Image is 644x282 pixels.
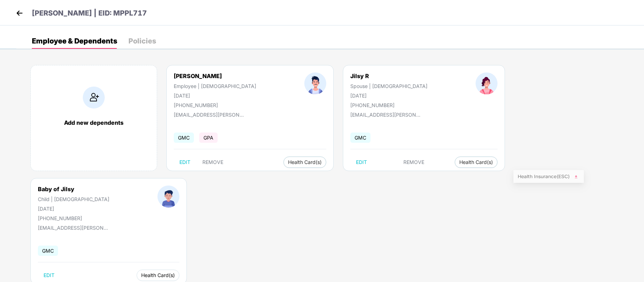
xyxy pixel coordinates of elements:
[288,160,322,164] span: Health Card(s)
[179,159,190,165] span: EDIT
[38,270,60,281] button: EDIT
[44,272,54,278] span: EDIT
[32,8,147,19] p: [PERSON_NAME] | EID: MPPL717
[350,112,421,118] div: [EMAIL_ADDRESS][PERSON_NAME][DOMAIN_NAME]
[197,157,229,168] button: REMOVE
[398,157,430,168] button: REMOVE
[38,119,150,126] div: Add new dependents
[202,159,223,165] span: REMOVE
[141,274,175,277] span: Health Card(s)
[38,186,109,193] div: Baby of Jilsy
[459,160,493,164] span: Health Card(s)
[174,72,256,80] div: [PERSON_NAME]
[38,225,109,231] div: [EMAIL_ADDRESS][PERSON_NAME][DOMAIN_NAME]
[137,270,179,281] button: Health Card(s)
[174,157,196,168] button: EDIT
[174,133,194,143] span: GMC
[573,174,580,181] img: svg+xml;base64,PHN2ZyB4bWxucz0iaHR0cDovL3d3dy53My5vcmcvMjAwMC9zdmciIHhtbG5zOnhsaW5rPSJodHRwOi8vd3...
[403,159,424,165] span: REMOVE
[455,157,498,168] button: Health Card(s)
[356,159,367,165] span: EDIT
[350,133,370,143] span: GMC
[38,206,109,212] div: [DATE]
[83,87,105,108] img: addIcon
[476,72,498,94] img: profileImage
[128,37,156,45] div: Policies
[174,93,256,99] div: [DATE]
[350,72,427,80] div: Jilsy R
[350,93,427,99] div: [DATE]
[199,133,218,143] span: GPA
[38,246,58,256] span: GMC
[174,102,256,108] div: [PHONE_NUMBER]
[350,102,427,108] div: [PHONE_NUMBER]
[350,83,427,89] div: Spouse | [DEMOGRAPHIC_DATA]
[518,173,580,181] span: Health Insurance(ESC)
[350,157,373,168] button: EDIT
[283,157,326,168] button: Health Card(s)
[174,112,245,118] div: [EMAIL_ADDRESS][PERSON_NAME][DOMAIN_NAME]
[304,72,326,94] img: profileImage
[14,8,25,18] img: back
[32,37,117,45] div: Employee & Dependents
[157,186,179,207] img: profileImage
[38,196,109,202] div: Child | [DEMOGRAPHIC_DATA]
[38,215,109,221] div: [PHONE_NUMBER]
[174,83,256,89] div: Employee | [DEMOGRAPHIC_DATA]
